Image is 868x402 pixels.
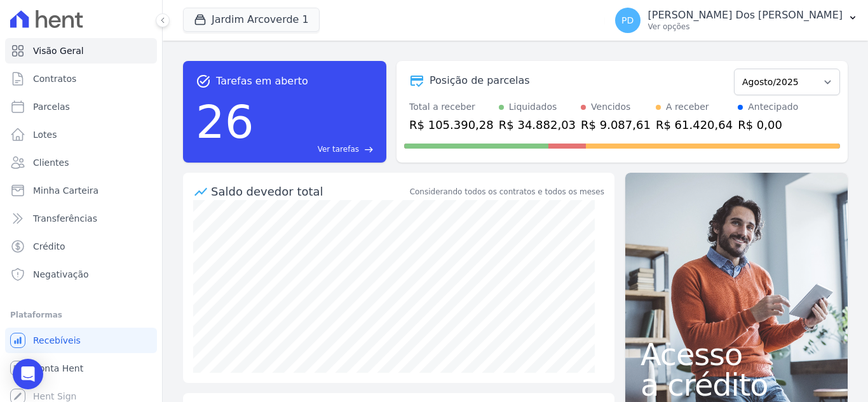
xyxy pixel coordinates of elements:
span: task_alt [196,74,211,89]
div: R$ 105.390,28 [409,116,494,133]
div: Open Intercom Messenger [13,359,43,389]
div: R$ 61.420,64 [656,116,733,133]
span: Acesso [641,339,832,370]
div: R$ 9.087,61 [581,116,651,133]
div: Antecipado [748,100,798,114]
a: Crédito [5,234,157,259]
div: 26 [196,89,254,155]
a: Transferências [5,206,157,231]
a: Parcelas [5,94,157,119]
a: Lotes [5,122,157,147]
span: Visão Geral [33,44,84,57]
span: east [364,145,374,154]
span: Ver tarefas [318,144,359,155]
div: Plataformas [10,307,152,323]
span: Clientes [33,156,69,169]
span: Parcelas [33,100,70,113]
a: Negativação [5,262,157,287]
span: Tarefas em aberto [216,74,308,89]
a: Visão Geral [5,38,157,64]
div: Considerando todos os contratos e todos os meses [410,186,604,198]
span: Negativação [33,268,89,281]
a: Recebíveis [5,328,157,353]
p: [PERSON_NAME] Dos [PERSON_NAME] [648,9,843,22]
div: Saldo devedor total [211,183,407,200]
span: Lotes [33,128,57,141]
button: Jardim Arcoverde 1 [183,8,320,32]
span: Transferências [33,212,97,225]
div: Liquidados [509,100,557,114]
div: R$ 34.882,03 [499,116,576,133]
div: Posição de parcelas [430,73,530,88]
a: Contratos [5,66,157,91]
span: Conta Hent [33,362,83,375]
a: Ver tarefas east [259,144,374,155]
a: Clientes [5,150,157,175]
span: PD [621,16,634,25]
a: Minha Carteira [5,178,157,203]
span: Minha Carteira [33,184,98,197]
span: Crédito [33,240,65,253]
div: Vencidos [591,100,630,114]
p: Ver opções [648,22,843,32]
div: Total a receber [409,100,494,114]
button: PD [PERSON_NAME] Dos [PERSON_NAME] Ver opções [605,3,868,38]
div: R$ 0,00 [738,116,798,133]
span: Contratos [33,72,76,85]
div: A receber [666,100,709,114]
a: Conta Hent [5,356,157,381]
span: a crédito [641,370,832,400]
span: Recebíveis [33,334,81,347]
